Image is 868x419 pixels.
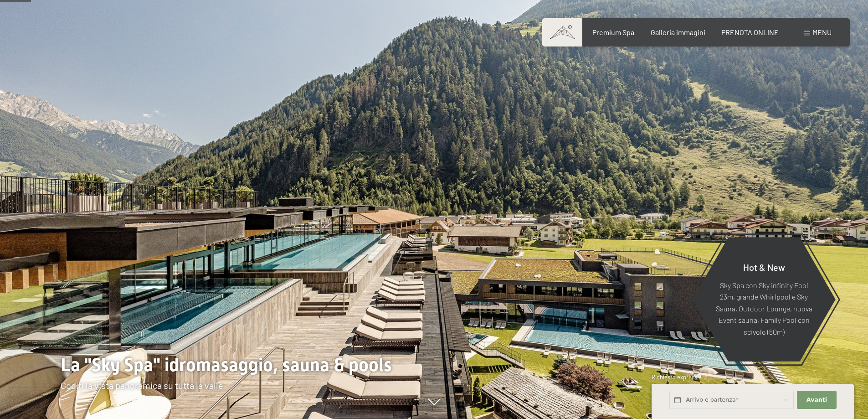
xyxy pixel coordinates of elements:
[743,261,785,272] span: Hot & New
[721,28,779,36] a: PRENOTA ONLINE
[812,28,832,36] span: Menu
[714,279,813,337] p: Sky Spa con Sky infinity Pool 23m, grande Whirlpool e Sky Sauna, Outdoor Lounge, nuova Event saun...
[652,373,697,381] span: Richiesta express
[806,396,827,404] span: Avanti
[692,237,836,362] a: Hot & New Sky Spa con Sky infinity Pool 23m, grande Whirlpool e Sky Sauna, Outdoor Lounge, nuova ...
[797,391,836,409] button: Avanti
[651,28,705,36] a: Galleria immagini
[592,28,634,36] a: Premium Spa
